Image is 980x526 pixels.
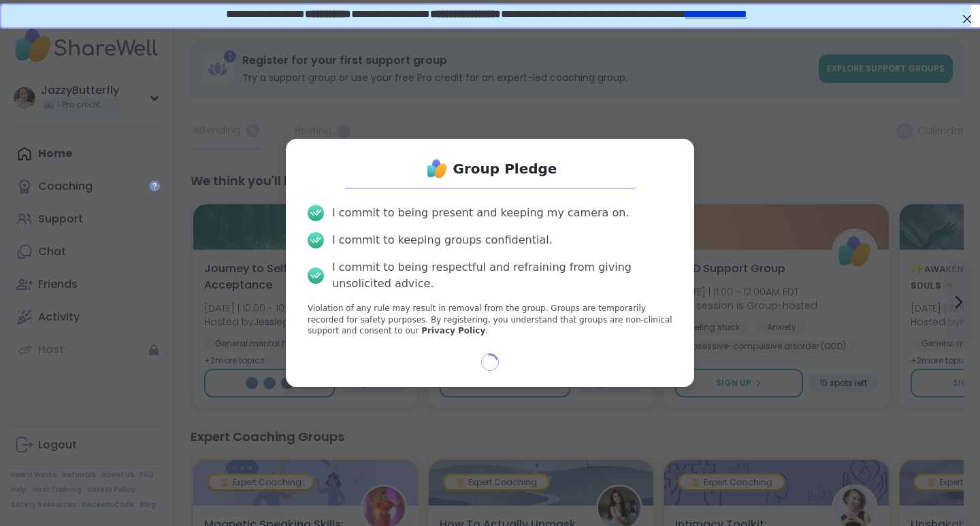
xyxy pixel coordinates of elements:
[149,180,160,191] iframe: Spotlight
[332,232,553,248] div: I commit to keeping groups confidential.
[421,326,485,335] a: Privacy Policy
[308,303,672,337] p: Violation of any rule may result in removal from the group. Groups are temporarily recorded for s...
[423,155,451,182] img: ShareWell Logo
[332,205,629,221] div: I commit to being present and keeping my camera on.
[332,259,672,292] div: I commit to being respectful and refraining from giving unsolicited advice.
[453,159,557,178] h1: Group Pledge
